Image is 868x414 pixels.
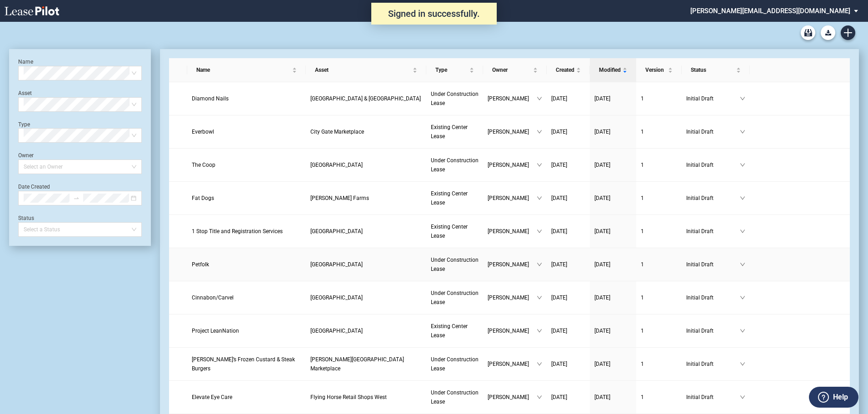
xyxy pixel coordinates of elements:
span: down [740,361,745,367]
a: Existing Center Lease [431,322,479,340]
label: Help [833,391,848,403]
span: Existing Center Lease [431,190,468,206]
a: Project LeanNation [192,326,302,335]
span: Project LeanNation [192,328,239,334]
label: Asset [18,90,32,96]
span: [DATE] [551,294,567,301]
span: down [740,195,745,201]
a: [DATE] [551,326,585,335]
span: Existing Center Lease [431,124,468,140]
label: Type [18,121,30,128]
a: City Gate Marketplace [310,127,422,136]
span: down [537,162,542,168]
span: Existing Center Lease [431,224,468,239]
a: [DATE] [551,194,585,203]
a: Flying Horse Retail Shops West [310,393,422,402]
a: Under Construction Lease [431,388,479,406]
span: [PERSON_NAME] [488,160,537,170]
span: down [537,328,542,334]
label: Status [18,215,34,221]
span: 1 [641,361,644,367]
span: [PERSON_NAME] [488,393,537,402]
span: down [537,129,542,135]
a: 1 [641,94,677,103]
div: Signed in successfully. [371,3,497,25]
span: 1 [641,95,644,102]
a: Diamond Nails [192,94,302,103]
span: Initial Draft [686,293,740,302]
a: 1 [641,227,677,236]
span: 1 [641,195,644,201]
a: [GEOGRAPHIC_DATA] & [GEOGRAPHIC_DATA] [310,94,422,103]
span: [DATE] [594,95,610,102]
a: Archive [801,25,815,40]
a: [PERSON_NAME][GEOGRAPHIC_DATA] Marketplace [310,355,422,373]
span: Under Construction Lease [431,389,479,405]
span: Under Construction Lease [431,290,479,305]
span: City Gate Marketplace [310,129,364,135]
a: [DATE] [551,359,585,369]
label: Name [18,59,33,65]
span: [DATE] [551,394,567,400]
a: [GEOGRAPHIC_DATA] [310,260,422,269]
span: Initial Draft [686,94,740,103]
span: Created [556,65,574,75]
a: [DATE] [594,359,632,369]
label: Owner [18,152,34,159]
span: Gladden Farms [310,195,369,201]
span: down [740,295,745,300]
span: 1 [641,162,644,168]
span: [DATE] [594,261,610,268]
a: Elevate Eye Care [192,393,302,402]
span: [PERSON_NAME] [488,94,537,103]
span: Version [645,65,666,75]
a: Under Construction Lease [431,90,479,108]
span: Initial Draft [686,359,740,369]
a: [DATE] [594,127,632,136]
span: Under Construction Lease [431,91,479,106]
span: down [537,295,542,300]
span: Initial Draft [686,393,740,402]
th: Created [547,58,590,82]
label: Date Created [18,184,50,190]
a: 1 Stop Title and Registration Services [192,227,302,236]
span: [PERSON_NAME] [488,326,537,335]
a: Fat Dogs [192,194,302,203]
th: Status [682,58,750,82]
span: Diamond Nails [192,95,229,102]
a: [DATE] [594,260,632,269]
a: 1 [641,194,677,203]
a: The Coop [192,160,302,170]
span: Type [435,65,468,75]
span: [DATE] [551,361,567,367]
span: Initial Draft [686,326,740,335]
a: Under Construction Lease [431,289,479,307]
span: down [740,129,745,135]
span: [PERSON_NAME] [488,127,537,136]
span: 1 [641,328,644,334]
span: Deer Valley & Lake Pleasant [310,95,421,102]
a: [GEOGRAPHIC_DATA] [310,227,422,236]
a: Under Construction Lease [431,355,479,373]
span: The Coop [192,162,215,168]
span: [DATE] [594,228,610,234]
span: [PERSON_NAME] [488,359,537,369]
a: [DATE] [594,227,632,236]
span: [PERSON_NAME] [488,260,537,269]
th: Type [426,58,483,82]
span: Under Construction Lease [431,157,479,173]
span: Initial Draft [686,227,740,236]
span: [PERSON_NAME] [488,194,537,203]
span: [DATE] [594,195,610,201]
a: [DATE] [594,94,632,103]
span: swap-right [73,195,80,201]
span: down [740,262,745,267]
a: 1 [641,326,677,335]
span: Modified [599,65,621,75]
span: [DATE] [551,95,567,102]
a: 1 [641,293,677,302]
a: [GEOGRAPHIC_DATA] [310,160,422,170]
span: [PERSON_NAME] [488,227,537,236]
span: Fat Dogs [192,195,214,201]
span: Status [691,65,734,75]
